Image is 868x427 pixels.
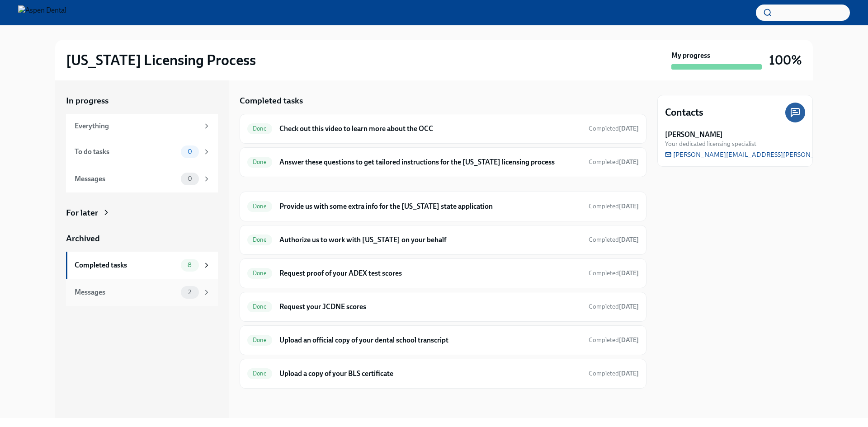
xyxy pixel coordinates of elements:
strong: [DATE] [619,125,639,132]
h6: Upload a copy of your BLS certificate [279,369,581,379]
a: Messages2 [66,279,218,306]
strong: [DATE] [619,269,639,277]
strong: [DATE] [619,202,639,210]
strong: [DATE] [619,336,639,344]
div: Messages [75,287,177,297]
span: June 7th, 2025 10:59 [589,336,639,344]
span: Completed [589,158,639,166]
span: May 11th, 2025 10:43 [589,369,639,378]
span: Done [247,370,272,377]
span: Completed [589,370,639,377]
span: Completed [589,269,639,277]
span: Completed [589,125,639,132]
h6: Check out this video to learn more about the OCC [279,124,581,134]
span: Done [247,303,272,310]
a: Completed tasks8 [66,252,218,279]
div: For later [66,207,98,219]
span: May 11th, 2025 11:16 [589,124,639,133]
span: Done [247,337,272,343]
a: In progress [66,95,218,107]
a: Everything [66,114,218,138]
h6: Upload an official copy of your dental school transcript [279,335,581,345]
div: Everything [75,121,199,131]
span: May 11th, 2025 11:34 [589,302,639,311]
a: Archived [66,233,218,244]
strong: My progress [671,51,710,61]
a: DoneRequest proof of your ADEX test scoresCompleted[DATE] [247,266,639,281]
strong: [DATE] [619,158,639,166]
h4: Contacts [665,106,703,119]
a: DoneUpload a copy of your BLS certificateCompleted[DATE] [247,366,639,381]
div: Messages [75,174,177,184]
span: Done [247,159,272,165]
h6: Request proof of your ADEX test scores [279,268,581,278]
a: For later [66,207,218,219]
span: Completed [589,303,639,310]
h6: Answer these questions to get tailored instructions for the [US_STATE] licensing process [279,157,581,167]
div: Completed tasks [75,260,177,270]
h2: [US_STATE] Licensing Process [66,51,256,69]
strong: [DATE] [619,236,639,244]
h6: Authorize us to work with [US_STATE] on your behalf [279,235,581,245]
span: 2 [183,289,197,296]
a: To do tasks0 [66,138,218,165]
span: Completed [589,336,639,344]
span: Your dedicated licensing specialist [665,140,756,148]
img: Aspen Dental [18,5,66,20]
h6: Request your JCDNE scores [279,302,581,312]
span: Done [247,125,272,132]
strong: [DATE] [619,303,639,310]
strong: [PERSON_NAME] [665,130,723,140]
span: May 11th, 2025 10:21 [589,202,639,211]
span: 0 [182,175,198,182]
span: May 24th, 2025 11:21 [589,235,639,244]
a: Messages0 [66,165,218,192]
a: DoneUpload an official copy of your dental school transcriptCompleted[DATE] [247,333,639,347]
span: Done [247,270,272,277]
span: May 3rd, 2025 16:39 [589,158,639,166]
span: May 11th, 2025 10:59 [589,269,639,277]
h3: 100% [769,52,802,68]
a: DoneAuthorize us to work with [US_STATE] on your behalfCompleted[DATE] [247,233,639,247]
h5: Completed tasks [240,95,303,107]
strong: [DATE] [619,370,639,377]
span: Completed [589,202,639,210]
span: Completed [589,236,639,244]
a: DoneProvide us with some extra info for the [US_STATE] state applicationCompleted[DATE] [247,199,639,214]
div: To do tasks [75,147,177,157]
span: 0 [182,148,198,155]
span: 8 [182,262,197,268]
a: DoneRequest your JCDNE scoresCompleted[DATE] [247,300,639,314]
h6: Provide us with some extra info for the [US_STATE] state application [279,202,581,211]
a: DoneCheck out this video to learn more about the OCCCompleted[DATE] [247,122,639,136]
a: DoneAnswer these questions to get tailored instructions for the [US_STATE] licensing processCompl... [247,155,639,169]
span: Done [247,236,272,243]
span: Done [247,203,272,210]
